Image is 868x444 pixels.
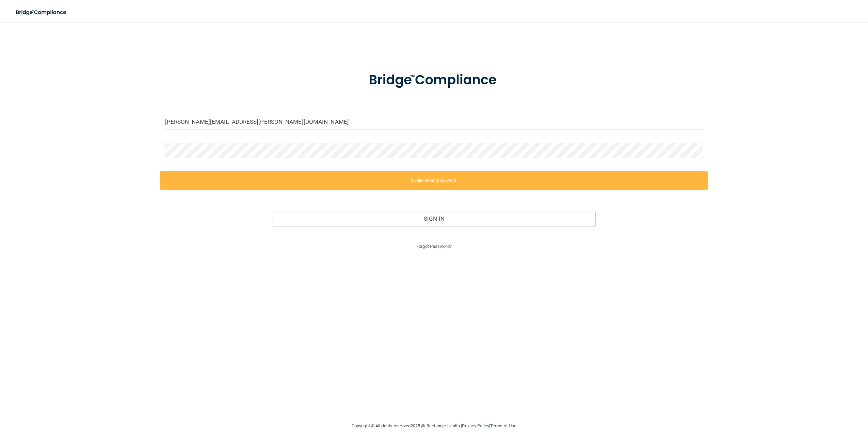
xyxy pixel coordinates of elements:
[165,114,703,130] input: Email
[355,63,513,98] img: bridge_compliance_login_screen.278c3ca4.svg
[490,423,516,428] a: Terms of Use
[750,396,860,423] iframe: Drift Widget Chat Controller
[160,171,708,190] label: Invalid email/password.
[416,244,452,249] a: Forgot Password?
[462,423,489,428] a: Privacy Policy
[10,5,73,19] img: bridge_compliance_login_screen.278c3ca4.svg
[273,211,595,226] button: Sign In
[310,415,558,437] div: Copyright © All rights reserved 2025 @ Rectangle Health | |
